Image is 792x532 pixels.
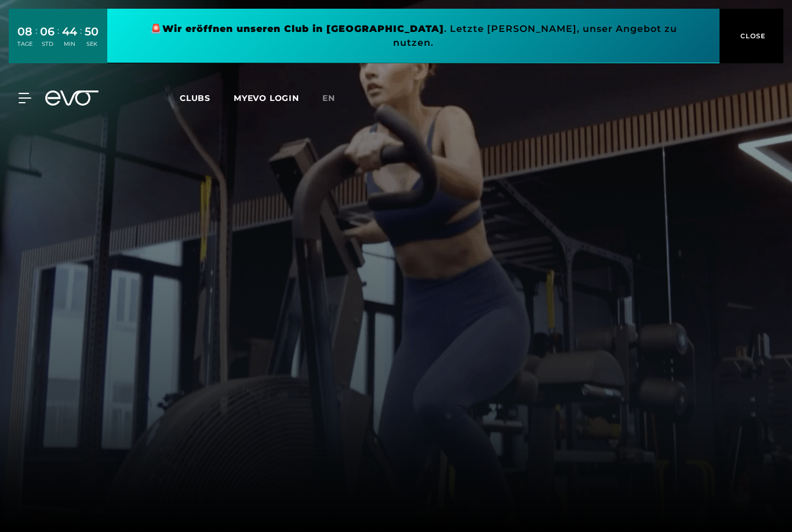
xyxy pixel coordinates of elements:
div: 44 [62,23,77,40]
div: : [57,24,59,55]
span: CLOSE [737,31,766,41]
a: Clubs [180,92,234,103]
div: MIN [62,40,77,48]
span: en [322,93,335,103]
a: en [322,92,349,105]
div: : [80,24,82,55]
span: Clubs [180,93,210,103]
button: CLOSE [720,9,783,63]
div: SEK [85,40,99,48]
div: : [35,24,37,55]
div: 50 [85,23,99,40]
div: STD [40,40,55,48]
div: 08 [17,23,32,40]
div: TAGE [17,40,32,48]
a: MYEVO LOGIN [234,93,299,103]
div: 06 [40,23,55,40]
